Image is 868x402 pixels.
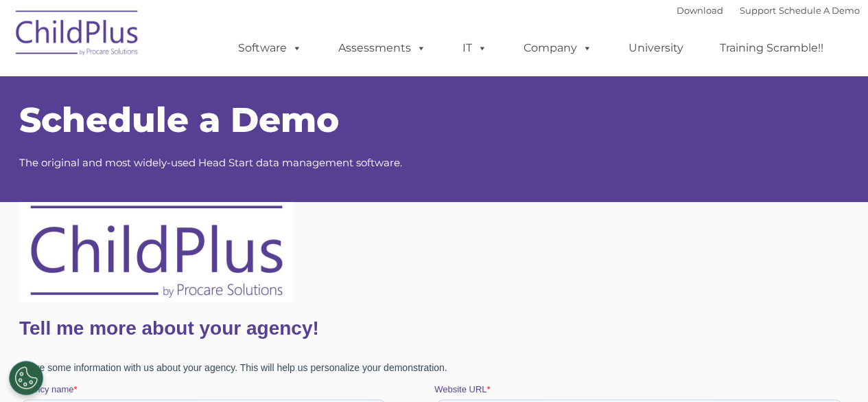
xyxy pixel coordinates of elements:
a: Software [224,34,316,62]
a: Training Scramble!! [706,34,837,62]
a: IT [449,34,501,62]
a: Assessments [325,34,440,62]
iframe: Chat Widget [799,336,868,402]
span: State [277,295,297,305]
span: Last name [415,351,457,361]
a: University [615,34,697,62]
span: Website URL [415,182,467,192]
span: Zip Code [553,295,589,305]
button: Cookies Settings [9,361,43,395]
a: Company [510,34,606,62]
a: Schedule A Demo [779,5,860,16]
span: The original and most widely-used Head Start data management software. [19,156,402,169]
img: ChildPlus by Procare Solutions [9,1,146,69]
a: Support [740,5,776,16]
a: Download [677,5,723,16]
font: | [677,5,860,16]
span: Schedule a Demo [19,99,339,141]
